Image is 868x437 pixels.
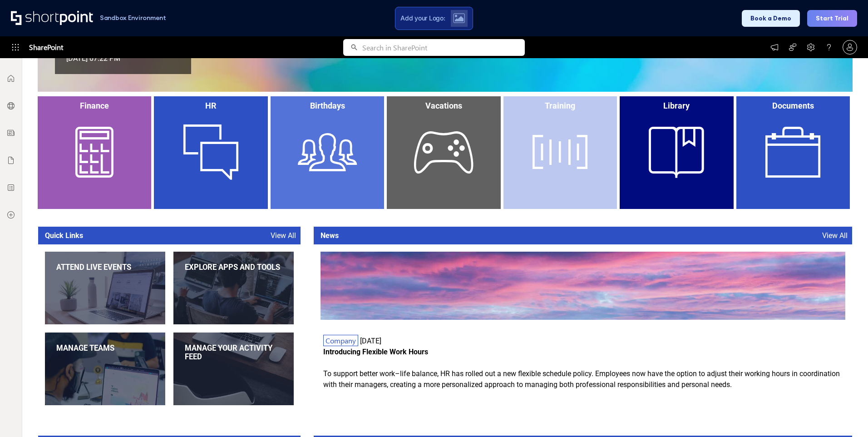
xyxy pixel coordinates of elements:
span: Quick Links [45,231,83,240]
input: Search in SharePoint [362,39,525,56]
div: Library [622,101,731,110]
span: SharePoint [29,36,63,58]
div: [DATE] To support better work–life balance, HR has rolled out a new flexible schedule policy. Emp... [323,324,843,390]
div: Finance [40,101,149,110]
strong: Introducing Flexible Work Hours [323,348,428,356]
a: View All [822,231,848,240]
div: Training [506,101,615,110]
button: Start Trial [807,10,857,27]
a: View All [271,231,296,240]
div: Manage your activity feed [185,344,282,361]
span: Add your Logo: [400,14,445,22]
div: Vacations [389,101,498,110]
h1: Sandbox Environment [100,15,166,20]
div: Manage teams [56,344,154,353]
span: News [321,231,339,240]
div: HR [156,101,265,110]
span: Company [323,335,358,346]
div: Birthdays [273,101,382,110]
div: Attend live events [56,263,154,272]
div: Explore apps and tools [185,263,282,272]
img: Upload logo [453,13,465,23]
iframe: Chat Widget [823,393,868,437]
div: [DATE] 07:22 PM [66,54,120,63]
div: Documents [739,101,848,110]
button: Book a Demo [742,10,800,27]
